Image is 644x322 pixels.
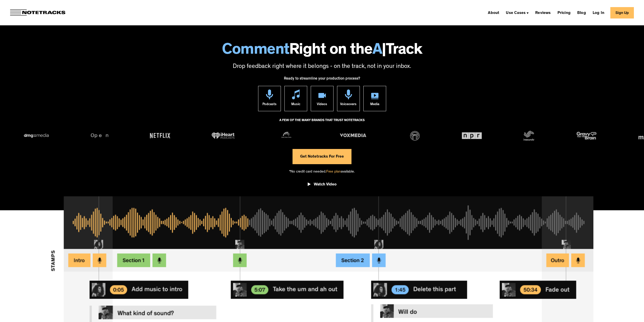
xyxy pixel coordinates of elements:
div: Use Cases [506,11,526,15]
div: Watch Video [314,182,337,187]
div: Use Cases [504,9,531,17]
div: A FEW OF THE MANY BRANDS THAT TRUST NOTETRACKS [279,116,365,130]
div: Ready to streamline your production process? [284,74,360,86]
a: Get Notetracks For Free [293,149,351,164]
div: Podcasts [262,99,277,111]
span: | [382,43,386,59]
span: Free plan [326,170,341,174]
a: Music [284,86,307,111]
a: Videos [311,86,334,111]
a: Media [363,86,386,111]
div: Media [370,99,379,111]
a: About [486,9,501,17]
a: Voiceovers [337,86,360,111]
a: Sign Up [610,7,634,18]
div: Voiceovers [340,99,357,111]
a: Reviews [533,9,553,17]
p: Drop feedback right where it belongs - on the track, not in your inbox. [5,63,639,71]
a: Podcasts [258,86,281,111]
div: Videos [317,99,327,111]
span: Comment [222,43,289,59]
a: Log In [591,9,606,17]
h1: Right on the Track [5,43,639,59]
div: *No credit card needed. available. [289,164,355,179]
span: A [372,43,382,59]
a: Pricing [555,9,573,17]
a: open lightbox [308,178,337,193]
div: Music [291,99,300,111]
a: Blog [575,9,588,17]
